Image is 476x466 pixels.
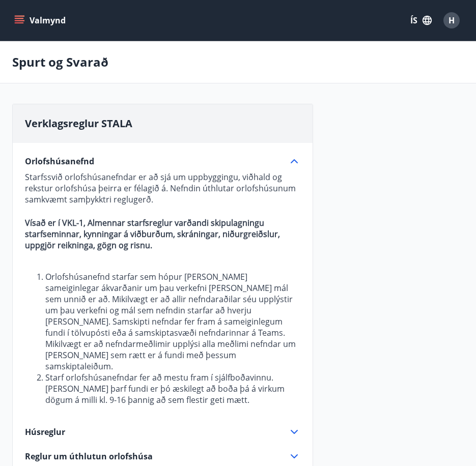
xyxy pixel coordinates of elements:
span: Orlofshúsanefnd [25,156,94,167]
li: Starf orlofshúsanefndar fer að mestu fram í sjálfboðavinnu. [PERSON_NAME] þarf fundi er þó æskile... [45,372,300,405]
button: menu [12,11,70,30]
span: H [449,15,455,26]
p: Spurt og Svarað [12,53,108,71]
strong: Vísað er í VKL-1, Almennar starfsreglur varðandi skipulagningu starfseminnar, kynningar á viðburð... [25,217,280,251]
button: ÍS [405,11,437,30]
li: Orlofshúsanefnd starfar sem hópur [PERSON_NAME] sameiginlegar ákvarðanir um þau verkefni [PERSON_... [45,271,300,372]
span: Reglur um úthlutun orlofshúsa [25,451,153,462]
div: Húsreglur [25,426,300,438]
p: Starfssvið orlofshúsanefndar er að sjá um uppbyggingu, viðhald og rekstur orlofshúsa þeirra er fé... [25,171,300,205]
div: Reglur um úthlutun orlofshúsa [25,450,300,462]
span: Húsreglur [25,426,65,438]
span: Verklagsreglur STALA [25,116,132,130]
div: Orlofshúsanefnd [25,155,300,167]
button: H [439,8,464,33]
div: Orlofshúsanefnd [25,167,300,405]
